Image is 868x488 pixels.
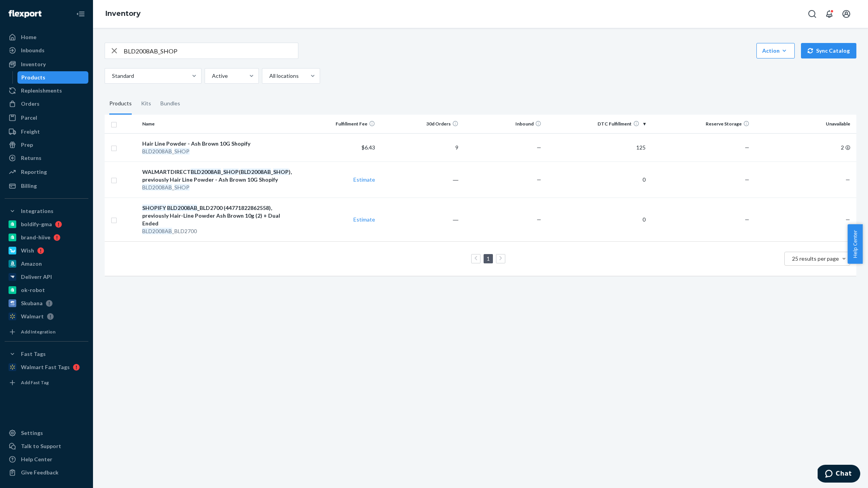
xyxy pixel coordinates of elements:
td: ― [378,162,462,198]
div: Wish [21,247,34,254]
div: Walmart Fast Tags [21,363,70,371]
div: Products [21,74,45,81]
input: Active [211,72,212,80]
div: Deliverr API [21,273,52,281]
span: — [537,216,541,223]
div: Add Fast Tag [21,379,49,386]
input: Standard [111,72,112,80]
div: ok-robot [21,286,45,294]
button: Give Feedback [5,466,88,479]
a: Deliverr API [5,271,88,283]
div: Walmart [21,313,44,320]
div: Inbounds [21,46,45,54]
button: Open account menu [839,6,854,22]
a: Orders [5,98,88,110]
td: 9 [378,133,462,162]
button: Close Navigation [73,6,88,22]
div: Products [109,93,132,115]
button: Fast Tags [5,348,88,360]
div: _ [142,148,292,155]
a: ok-robot [5,284,88,296]
em: SHOP [273,168,289,175]
input: All locations [269,72,269,80]
div: Help Center [21,455,52,463]
td: 125 [544,133,648,162]
div: Inventory [21,60,46,68]
span: — [846,176,850,183]
div: WALMARTDIRECT _ ( _ ), previously Hair Line Powder - Ash Brown 10G Shopify [142,168,292,184]
img: Flexport logo [9,10,41,18]
a: boldify-gma [5,218,88,230]
button: Sync Catalog [801,43,856,58]
span: — [745,216,749,223]
a: brand-hiive [5,231,88,244]
a: Walmart Fast Tags [5,361,88,373]
div: Home [21,33,36,41]
span: — [537,144,541,151]
div: Hair Line Powder - Ash Brown 10G Shopify [142,140,292,148]
a: Billing [5,180,88,192]
button: Help Center [847,224,863,264]
button: Talk to Support [5,440,88,452]
div: Settings [21,429,43,437]
em: BLD2008AB [142,184,172,191]
div: brand-hiive [21,234,50,241]
div: Talk to Support [21,442,61,450]
a: Estimate [353,216,375,223]
th: Unavailable [753,115,856,133]
div: Returns [21,154,41,162]
em: BLD2008AB [241,168,271,175]
em: SHOPIFY [142,204,166,211]
div: Orders [21,100,40,108]
th: Name [139,115,295,133]
th: Reserve Storage [649,115,753,133]
a: Estimate [353,176,375,183]
a: Add Integration [5,326,88,338]
div: Prep [21,141,33,149]
div: Action [762,47,789,55]
div: _BLD2700 [142,227,292,235]
div: _BLD2700 (44771822862558), previously Hair-Line Powder Ash Brown 10g (2) + Dual Ended [142,204,292,227]
th: Fulfillment Fee [295,115,379,133]
ol: breadcrumbs [99,3,147,25]
button: Open Search Box [804,6,820,22]
div: Fast Tags [21,350,46,358]
a: Add Fast Tag [5,376,88,389]
div: Reporting [21,168,47,176]
a: Parcel [5,112,88,124]
span: $6.43 [362,144,375,151]
a: Inventory [105,9,141,18]
a: Skubana [5,297,88,309]
em: BLD2008AB [167,204,197,211]
a: Walmart [5,310,88,323]
a: Replenishments [5,84,88,97]
a: Reporting [5,166,88,178]
a: Help Center [5,453,88,466]
a: Wish [5,244,88,257]
button: Action [756,43,795,58]
em: BLD2008AB [142,148,172,155]
div: _ [142,184,292,191]
div: Freight [21,128,40,136]
input: Search inventory by name or sku [124,43,298,58]
em: SHOP [174,148,189,155]
button: Integrations [5,205,88,217]
div: Replenishments [21,87,62,95]
a: Returns [5,152,88,164]
span: — [846,216,850,223]
a: Settings [5,427,88,439]
a: Home [5,31,88,43]
a: Prep [5,139,88,151]
div: Skubana [21,299,43,307]
iframe: Opens a widget where you can chat to one of our agents [818,465,860,484]
td: 2 [753,133,856,162]
th: DTC Fulfillment [544,115,648,133]
button: Open notifications [821,6,837,22]
a: Freight [5,125,88,138]
em: SHOP [174,184,189,191]
div: Add Integration [21,328,55,335]
div: Amazon [21,260,42,268]
th: Inbound [462,115,545,133]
